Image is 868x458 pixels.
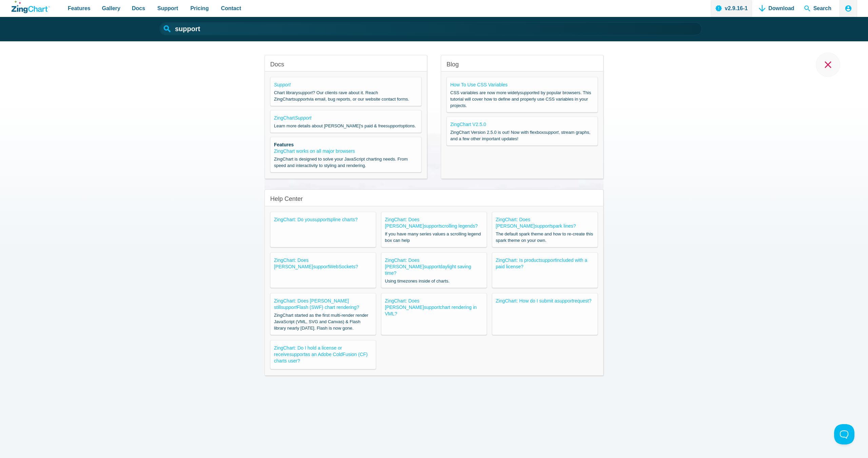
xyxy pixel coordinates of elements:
a: ZingChart V2.5.0 [450,122,486,127]
em: support [424,305,440,310]
a: ZingChart works on all major browsers [274,148,355,154]
a: ZingChart: Does [PERSON_NAME]supportspark lines? [496,217,576,229]
a: ZingChart Logo. Click to return to the homepage [12,1,50,13]
a: ZingChart: Does [PERSON_NAME]supportchart rendering in VML? [385,298,477,316]
span: Gallery [102,4,120,13]
a: ZingChart: Do yousupportspline charts? [274,217,358,222]
a: ZingChart: Do I hold a license or receivesupportas an Adobe ColdFusion (CF) charts user? [274,345,368,363]
em: support [289,352,305,357]
span: If you have many series values a scrolling legend box can help [385,231,483,244]
span: ZingChart Version 2.5.0 is out! Now with flexbox , stream graphs, and a few other important updates! [450,129,594,142]
strong: Help Center [270,195,303,202]
em: Support [295,115,311,121]
span: ZingChart started as the first multi-render render JavaScript (VML, SVG and Canvas) & Flash libra... [274,312,372,331]
em: support [293,97,308,102]
a: Support [274,82,291,87]
em: support [520,90,534,95]
a: How To Use CSS Variables [450,82,508,87]
strong: Docs [270,61,284,68]
span: Learn more details about [PERSON_NAME]'s paid & free options. [274,123,418,129]
em: support [544,130,558,135]
a: ZingChart: Does [PERSON_NAME]supportscrolling legends? [385,217,478,229]
em: support [313,217,329,222]
em: support [557,298,573,304]
a: ZingChart: Does [PERSON_NAME] stillsupportFlash (SWF) chart rendering? [274,298,359,310]
em: support [281,305,297,310]
span: Support [157,4,178,13]
a: ZingChart: Does [PERSON_NAME]supportdaylight saving time? [385,257,471,276]
span: Features [68,4,91,13]
em: support [313,264,329,269]
span: ZingChart is designed to solve your JavaScript charting needs. From speed and interactivity to st... [274,156,418,169]
input: Search... [159,22,702,35]
strong: Features [274,142,294,147]
em: support [386,123,400,128]
iframe: Toggle Customer Support [834,424,854,444]
span: CSS variables are now more widely ed by popular browsers. This tutorial will cover how to define ... [450,89,594,109]
em: support [298,90,313,95]
em: support [535,223,551,229]
a: ZingChart: How do I submit asupportrequest? [496,298,591,304]
a: ZingChartSupport [274,115,312,121]
span: Chart library ? Our clients rave about it. Reach ZingChart via email, bug reports, or our website... [274,89,418,102]
em: support [424,264,440,269]
a: ZingChart: Does [PERSON_NAME]supportWebSockets? [274,257,358,269]
span: Using timezones inside of charts. [385,278,483,284]
span: Docs [132,4,145,13]
em: support [424,223,440,229]
span: Pricing [190,4,209,13]
a: ZingChart: Is productsupportincluded with a paid license? [496,257,587,269]
em: support [540,257,556,263]
span: The default spark theme and how to re-create this spark theme on your own. [496,231,594,244]
span: Contact [221,4,241,13]
strong: Blog [447,61,459,68]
